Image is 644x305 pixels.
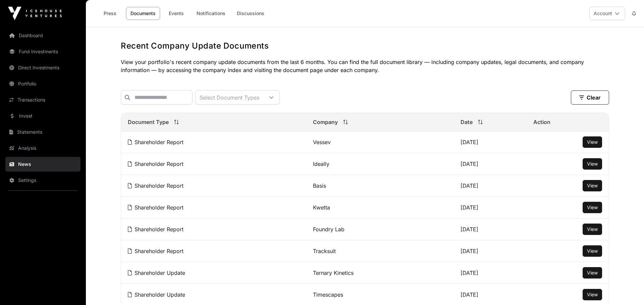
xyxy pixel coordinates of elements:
[587,183,598,188] span: View
[587,161,598,167] a: View
[610,273,644,305] iframe: Chat Widget
[454,262,527,284] td: [DATE]
[461,118,473,126] span: Date
[5,141,80,156] a: Analysis
[583,224,602,235] button: View
[5,109,80,123] a: Invest
[587,182,598,189] a: View
[454,131,527,153] td: [DATE]
[587,139,598,145] a: View
[192,7,230,20] a: Notifications
[8,7,62,20] img: Icehouse Ventures Logo
[587,248,598,254] a: View
[128,226,183,233] a: Shareholder Report
[589,7,625,20] button: Account
[587,204,598,211] a: View
[587,291,598,298] a: View
[313,204,330,211] a: Kwetta
[128,291,185,298] a: Shareholder Update
[571,90,609,105] button: Clear
[5,125,80,139] a: Statements
[313,139,331,145] a: Vessev
[5,44,80,59] a: Fund Investments
[196,90,263,104] div: Select Document Types
[583,267,602,279] button: View
[313,248,336,254] a: Tracksuit
[5,28,80,43] a: Dashboard
[583,136,602,148] button: View
[454,219,527,240] td: [DATE]
[313,118,338,126] span: Company
[313,182,326,189] a: Basis
[163,7,190,20] a: Events
[5,157,80,172] a: News
[126,7,160,20] a: Documents
[583,202,602,213] button: View
[313,291,343,298] a: Timescapes
[583,245,602,257] button: View
[454,197,527,219] td: [DATE]
[5,93,80,107] a: Transactions
[232,7,269,20] a: Discussions
[313,161,329,167] a: Ideally
[587,226,598,233] a: View
[128,182,183,189] a: Shareholder Report
[587,139,598,145] span: View
[313,226,344,233] a: Foundry Lab
[583,180,602,191] button: View
[454,240,527,262] td: [DATE]
[128,204,183,211] a: Shareholder Report
[5,76,80,91] a: Portfolio
[97,7,123,20] a: Press
[128,161,183,167] a: Shareholder Report
[587,161,598,167] span: View
[587,248,598,254] span: View
[587,292,598,297] span: View
[128,118,169,126] span: Document Type
[533,118,550,126] span: Action
[454,175,527,197] td: [DATE]
[128,269,185,276] a: Shareholder Update
[5,60,80,75] a: Direct Investments
[587,269,598,276] a: View
[128,139,183,145] a: Shareholder Report
[583,158,602,170] button: View
[587,204,598,210] span: View
[121,41,609,51] h1: Recent Company Update Documents
[454,153,527,175] td: [DATE]
[128,248,183,254] a: Shareholder Report
[121,58,609,74] p: View your portfolio's recent company update documents from the last 6 months. You can find the fu...
[313,269,354,276] a: Ternary Kinetics
[587,226,598,232] span: View
[583,289,602,300] button: View
[5,173,80,188] a: Settings
[587,270,598,276] span: View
